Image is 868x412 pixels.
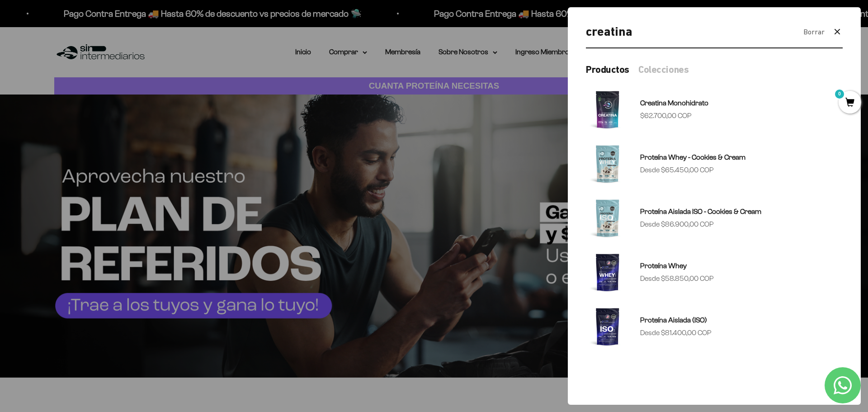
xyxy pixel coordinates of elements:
[834,89,845,99] mark: 0
[586,305,629,348] img: Proteína Aislada (ISO)
[586,88,843,131] a: Creatina Monohidrato $62.700,00 COP
[640,316,707,324] span: Proteína Aislada (ISO)
[638,63,689,77] button: Colecciones
[640,327,712,339] sale-price: Desde $81.400,00 COP
[586,88,629,131] img: Creatina Monohidrato
[803,26,825,38] button: Borrar
[586,251,843,294] a: Proteína Whey Desde $58.850,00 COP
[839,98,861,108] a: 0
[640,99,708,107] span: Creatina Monohidrato
[586,196,629,240] img: Proteína Aislada ISO - Cookies & Cream
[640,262,687,270] span: Proteína Whey
[586,22,796,42] input: Buscar
[586,251,629,294] img: Proteína Whey
[640,110,692,122] sale-price: $62.700,00 COP
[640,208,761,215] span: Proteína Aislada ISO - Cookies & Cream
[640,218,714,230] sale-price: Desde $86.900,00 COP
[640,153,745,161] span: Proteína Whey - Cookies & Cream
[586,196,843,240] a: Proteína Aislada ISO - Cookies & Cream Desde $86.900,00 COP
[586,305,843,348] a: Proteína Aislada (ISO) Desde $81.400,00 COP
[640,273,714,284] sale-price: Desde $58.850,00 COP
[586,142,629,185] img: Proteína Whey - Cookies & Cream
[640,164,714,176] sale-price: Desde $65.450,00 COP
[586,142,843,185] a: Proteína Whey - Cookies & Cream Desde $65.450,00 COP
[586,63,629,77] button: Productos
